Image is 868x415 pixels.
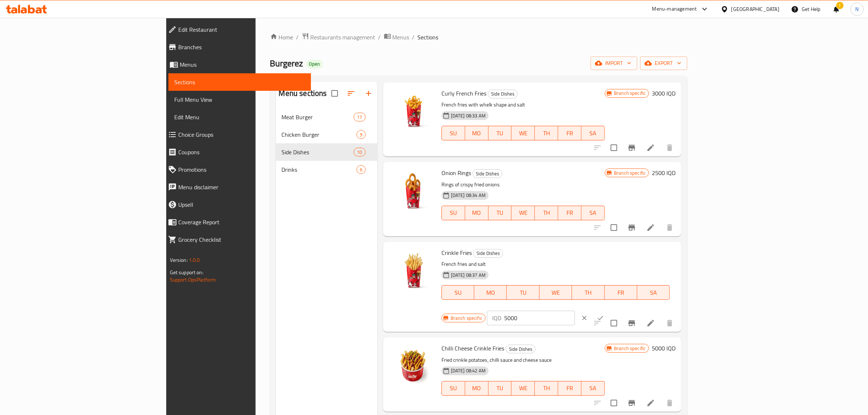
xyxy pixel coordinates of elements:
[282,148,354,156] div: Side Dishes
[441,356,605,365] p: Fried crinkle potatoes, chilli sauce and cheese sauce
[441,247,472,258] span: Crinkle Fries
[504,311,575,325] input: Please enter price
[441,180,605,189] p: Rings of crispy fried onions
[514,383,532,393] span: WE
[162,38,311,56] a: Branches
[162,126,311,143] a: Choice Groups
[448,367,489,374] span: [DATE] 08:42 AM
[661,139,678,156] button: delete
[384,32,409,42] a: Menus
[652,343,676,353] h6: 5000 IQD
[474,285,507,300] button: MO
[561,207,579,218] span: FR
[472,169,502,178] div: Side Dishes
[640,57,687,70] button: export
[473,170,502,178] span: Side Dishes
[276,126,377,143] div: Chicken Burger9
[178,183,305,191] span: Menu disclaimer
[646,223,655,232] a: Edit menu item
[581,126,605,140] button: SA
[189,255,200,265] span: 1.0.0
[178,165,305,174] span: Promotions
[441,88,486,99] span: Curly French Fries
[492,314,501,322] p: IQD
[514,128,532,139] span: WE
[561,383,579,393] span: FR
[180,60,305,69] span: Menus
[389,248,436,294] img: Crinkle Fries
[652,88,676,98] h6: 3000 IQD
[606,140,622,155] span: Select to update
[611,90,649,97] span: Branch specific
[412,33,415,42] li: /
[162,213,311,231] a: Coverage Report
[623,314,641,332] button: Branch-specific-item
[162,56,311,73] a: Menus
[611,345,649,352] span: Branch specific
[354,148,365,156] div: items
[652,168,676,178] h6: 2500 IQD
[178,218,305,226] span: Coverage Report
[652,5,697,13] div: Menu-management
[448,112,489,119] span: [DATE] 08:33 AM
[511,381,535,396] button: WE
[491,207,509,218] span: TU
[558,126,581,140] button: FR
[572,285,604,300] button: TH
[441,167,471,178] span: Onion Rings
[473,249,503,258] div: Side Dishes
[468,207,486,218] span: MO
[441,285,474,300] button: SU
[542,287,569,298] span: WE
[592,310,608,326] button: ok
[389,168,436,214] img: Onion Rings
[276,105,377,181] nav: Menu sections
[441,100,605,109] p: French fries with whelk shape and salt
[445,383,462,393] span: SU
[575,287,602,298] span: TH
[306,61,323,67] span: Open
[276,143,377,161] div: Side Dishes10
[511,206,535,220] button: WE
[731,5,779,13] div: [GEOGRAPHIC_DATA]
[441,126,465,140] button: SU
[357,166,365,173] span: 6
[178,130,305,139] span: Choice Groups
[538,383,555,393] span: TH
[174,78,305,86] span: Sections
[357,165,366,174] div: items
[474,249,503,257] span: Side Dishes
[445,207,462,218] span: SU
[468,383,486,393] span: MO
[465,381,489,396] button: MO
[465,206,489,220] button: MO
[608,287,634,298] span: FR
[646,319,655,327] a: Edit menu item
[282,113,354,121] span: Meat Burger
[561,128,579,139] span: FR
[162,231,311,248] a: Grocery Checklist
[282,130,357,139] div: Chicken Burger
[661,219,678,236] button: delete
[162,196,311,213] a: Upsell
[282,165,357,174] div: Drinks
[327,86,342,101] span: Select all sections
[538,128,555,139] span: TH
[445,128,462,139] span: SU
[354,149,365,156] span: 10
[441,343,504,354] span: Chilli Cheese Crinkle Fries
[514,207,532,218] span: WE
[448,315,485,322] span: Branch specific
[445,287,471,298] span: SU
[448,192,489,199] span: [DATE] 08:34 AM
[611,170,649,177] span: Branch specific
[581,381,605,396] button: SA
[646,143,655,152] a: Edit menu item
[162,161,311,178] a: Promotions
[661,394,678,412] button: delete
[506,345,535,353] span: Side Dishes
[605,285,637,300] button: FR
[581,206,605,220] button: SA
[178,235,305,244] span: Grocery Checklist
[441,206,465,220] button: SU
